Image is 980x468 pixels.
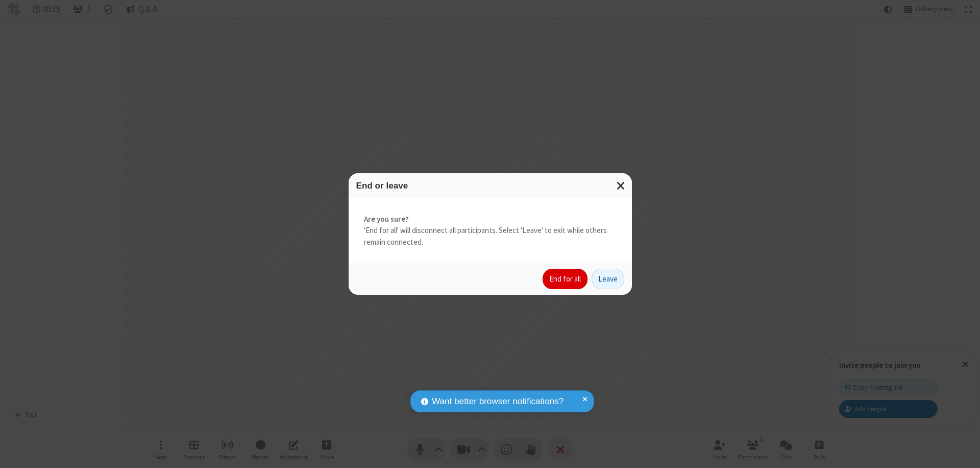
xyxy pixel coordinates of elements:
span: Want better browser notifications? [432,395,563,408]
button: Close modal [610,173,632,198]
strong: Are you sure? [364,214,617,225]
button: End for all [543,269,587,289]
h3: End or leave [356,181,624,191]
div: 'End for all' will disconnect all participants. Select 'Leave' to exit while others remain connec... [349,198,632,264]
button: Leave [592,269,624,289]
